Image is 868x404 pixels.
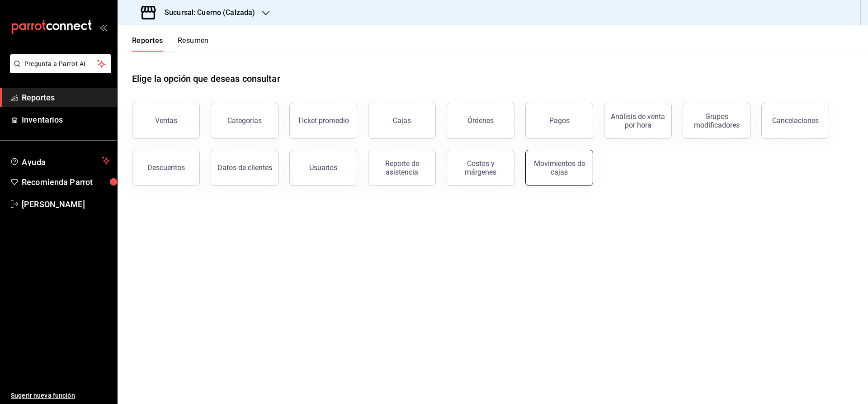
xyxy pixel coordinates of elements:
div: Cajas [393,116,411,125]
div: navigation tabs [132,36,209,52]
h3: Sucursal: Cuerno (Calzada) [157,7,255,18]
span: Reportes [22,91,110,104]
div: Órdenes [467,116,494,125]
button: Análisis de venta por hora [604,103,672,139]
button: Pregunta a Parrot AI [10,54,111,73]
button: Reportes [132,36,163,52]
div: Grupos modificadores [689,112,745,129]
div: Descuentos [147,163,185,172]
h1: Elige la opción que deseas consultar [132,72,280,86]
span: Recomienda Parrot [22,176,110,188]
button: Pagos [525,103,593,139]
button: Ticket promedio [289,103,357,139]
div: Categorías [227,116,262,125]
button: Reporte de asistencia [368,150,436,186]
button: Descuentos [132,150,200,186]
span: Sugerir nueva función [11,391,110,400]
button: open_drawer_menu [99,24,107,31]
button: Grupos modificadores [683,103,750,139]
div: Movimientos de cajas [531,159,587,176]
span: Pregunta a Parrot AI [24,59,97,69]
span: [PERSON_NAME] [22,198,110,210]
span: Inventarios [22,114,110,126]
a: Pregunta a Parrot AI [6,66,111,75]
button: Usuarios [289,150,357,186]
button: Ventas [132,103,200,139]
div: Pagos [549,116,570,125]
button: Resumen [178,36,209,52]
div: Costos y márgenes [453,159,509,176]
div: Análisis de venta por hora [610,112,666,129]
button: Datos de clientes [211,150,278,186]
button: Movimientos de cajas [525,150,593,186]
button: Órdenes [447,103,514,139]
button: Cancelaciones [761,103,829,139]
div: Reporte de asistencia [374,159,430,176]
div: Usuarios [309,163,337,172]
div: Datos de clientes [217,163,272,172]
button: Costos y márgenes [447,150,514,186]
span: Ayuda [22,155,98,166]
button: Categorías [211,103,278,139]
div: Ticket promedio [297,116,349,125]
button: Cajas [368,103,436,139]
div: Cancelaciones [772,116,819,125]
div: Ventas [155,116,177,125]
